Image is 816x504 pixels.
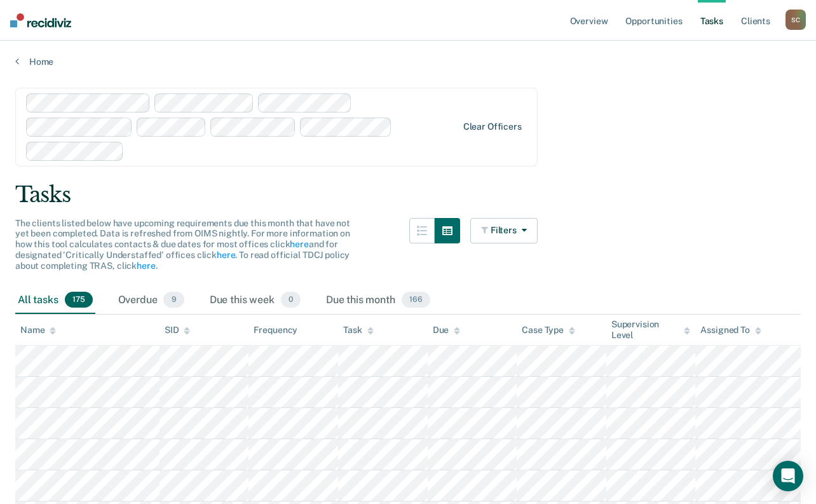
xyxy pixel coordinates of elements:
div: Clear officers [463,121,522,132]
div: Task [343,325,373,336]
a: here [290,239,308,249]
div: Tasks [15,182,801,208]
span: 9 [163,292,184,308]
div: Supervision Level [611,319,691,341]
div: Due this month166 [323,287,433,315]
div: Overdue9 [116,287,187,315]
div: S C [785,10,806,30]
div: Due [433,325,461,336]
a: here [137,261,155,271]
div: Frequency [254,325,297,336]
a: here [217,250,235,260]
button: Filters [470,218,538,243]
span: 175 [65,292,93,308]
div: Case Type [522,325,575,336]
div: Assigned To [700,325,761,336]
div: Due this week0 [207,287,303,315]
div: Name [20,325,56,336]
div: Open Intercom Messenger [773,461,803,491]
span: 0 [281,292,301,308]
button: SC [785,10,806,30]
span: The clients listed below have upcoming requirements due this month that have not yet been complet... [15,218,350,271]
a: Home [15,56,801,67]
div: SID [165,325,191,336]
span: 166 [402,292,430,308]
div: All tasks175 [15,287,95,315]
img: Recidiviz [10,13,71,27]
